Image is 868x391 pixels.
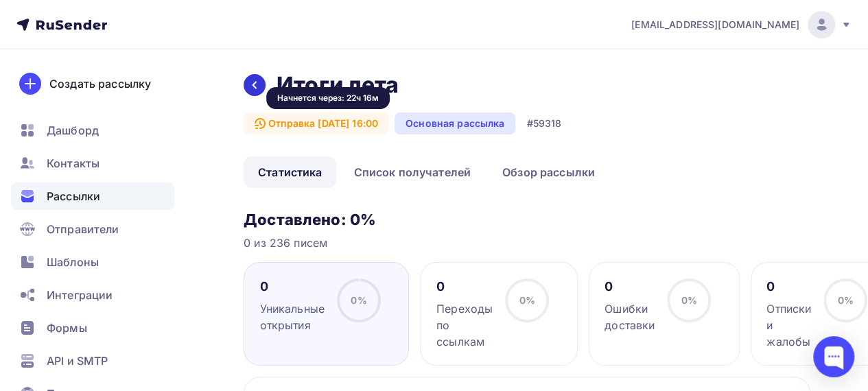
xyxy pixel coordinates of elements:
[526,117,561,130] div: #59318
[488,156,609,188] a: Обзор рассылки
[260,300,325,333] div: Уникальные открытия
[11,314,174,342] a: Формы
[766,300,811,350] div: Отписки и жалобы
[244,156,336,188] a: Статистика
[11,182,174,210] a: Рассылки
[766,279,811,295] div: 0
[681,294,697,306] span: 0%
[11,150,174,177] a: Контакты
[47,221,119,237] span: Отправители
[244,112,389,134] div: Отправка [DATE] 16:00
[436,279,493,295] div: 0
[47,122,99,139] span: Дашборд
[11,215,174,243] a: Отправители
[631,18,799,32] span: [EMAIL_ADDRESS][DOMAIN_NAME]
[351,294,366,306] span: 0%
[631,11,852,38] a: [EMAIL_ADDRESS][DOMAIN_NAME]
[47,320,87,336] span: Формы
[605,300,655,333] div: Ошибки доставки
[11,117,174,144] a: Дашборд
[244,210,810,229] h3: Доставлено: 0%
[11,248,174,276] a: Шаблоны
[47,353,108,369] span: API и SMTP
[49,75,151,92] div: Создать рассылку
[266,87,390,109] div: Начнется через: 22ч 16м
[244,235,810,251] div: 0 из 236 писем
[47,254,99,270] span: Шаблоны
[47,188,100,204] span: Рассылки
[47,155,99,171] span: Контакты
[605,279,655,295] div: 0
[838,294,854,306] span: 0%
[47,287,113,303] span: Интеграции
[277,71,399,99] h2: Итоги лета
[519,294,535,306] span: 0%
[339,156,485,188] a: Список получателей
[436,300,493,350] div: Переходы по ссылкам
[260,279,325,295] div: 0
[395,112,515,134] div: Основная рассылка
